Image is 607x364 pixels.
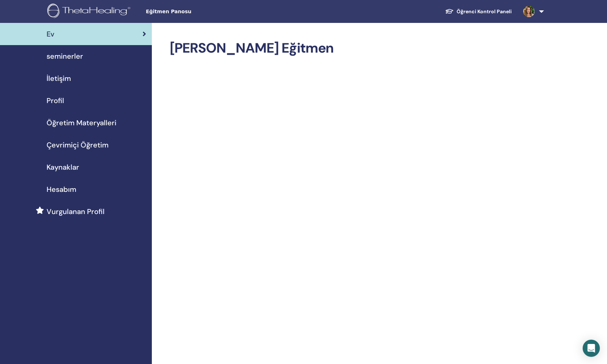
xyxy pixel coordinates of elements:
[47,184,76,195] span: Hesabım
[47,73,71,84] span: İletişim
[47,206,105,217] span: Vurgulanan Profil
[445,8,454,14] img: graduation-cap-white.svg
[47,95,64,106] span: Profil
[47,117,116,128] span: Öğretim Materyalleri
[47,140,109,150] span: Çevrimiçi Öğretim
[439,5,517,18] a: Öğrenci Kontrol Paneli
[47,51,83,62] span: seminerler
[47,4,133,20] img: logo.png
[146,8,253,15] span: Eğitmen Panosu
[47,162,79,173] span: Kaynaklar
[47,29,54,39] span: Ev
[170,40,543,57] h2: [PERSON_NAME] Eğitmen
[583,340,600,357] div: Open Intercom Messenger
[523,6,535,17] img: default.jpg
